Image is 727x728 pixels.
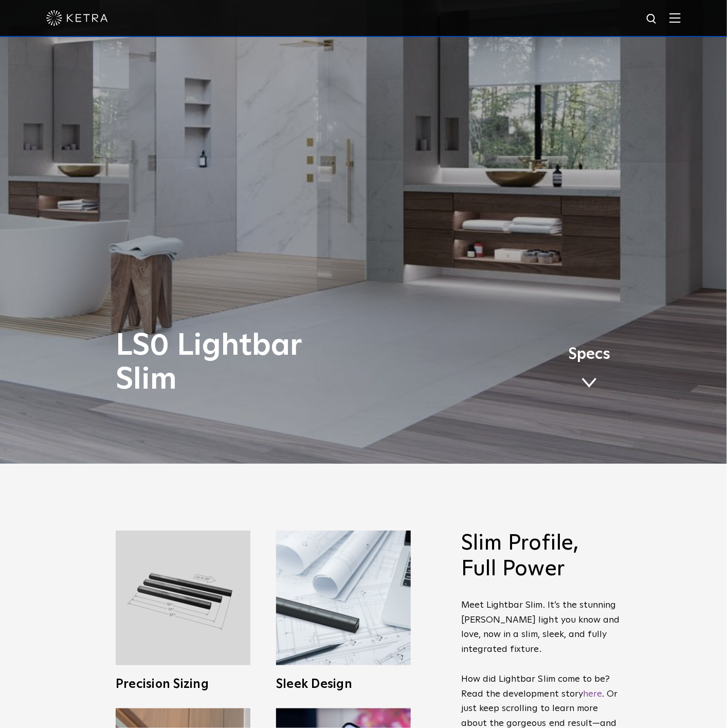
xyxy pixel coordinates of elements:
a: Specs [568,352,610,392]
img: Hamburger%20Nav.svg [669,13,681,23]
img: search icon [646,13,659,26]
img: L30_Custom_Length_Black-2 [116,531,250,665]
a: here [583,689,602,699]
h3: Precision Sizing [116,678,250,690]
h3: Sleek Design [276,678,411,690]
h1: LS0 Lightbar Slim [116,329,406,397]
h2: Slim Profile, Full Power [461,531,621,583]
img: L30_SlimProfile [276,531,411,665]
img: ketra-logo-2019-white [46,10,108,26]
span: Specs [568,347,610,362]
